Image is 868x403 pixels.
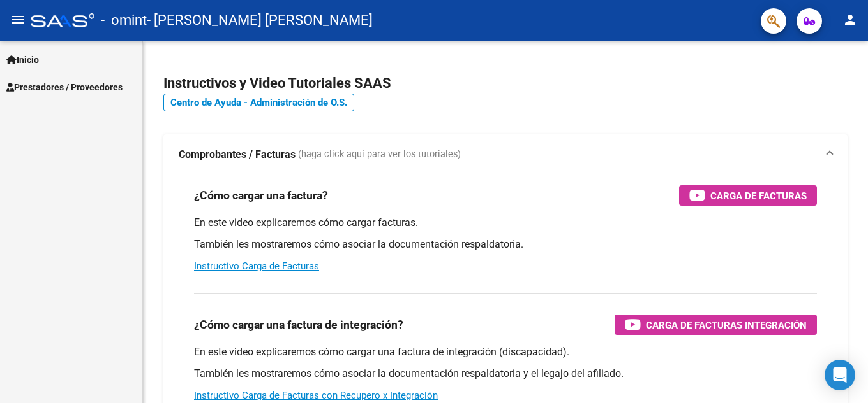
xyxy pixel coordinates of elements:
[163,134,848,175] mat-expansion-panel-header: Comprobantes / Facturas (haga click aquí para ver los tutoriales)
[194,367,817,381] p: También les mostraremos cómo asociar la documentación respaldatoria y el legajo del afiliado.
[179,148,296,162] strong: Comprobantes / Facturas
[194,237,817,251] p: También les mostraremos cómo asociar la documentación respaldatoria.
[646,317,807,333] span: Carga de Facturas Integración
[825,360,855,390] div: Open Intercom Messenger
[194,187,328,204] h3: ¿Cómo cargar una factura?
[6,53,39,67] span: Inicio
[710,188,807,204] span: Carga de Facturas
[615,315,817,335] button: Carga de Facturas Integración
[163,94,354,111] a: Centro de Ayuda - Administración de O.S.
[194,316,403,334] h3: ¿Cómo cargar una factura de integración?
[298,148,461,162] span: (haga click aquí para ver los tutoriales)
[101,6,147,34] span: - omint
[194,390,438,401] a: Instructivo Carga de Facturas con Recupero x Integración
[194,216,817,230] p: En este video explicaremos cómo cargar facturas.
[194,345,817,359] p: En este video explicaremos cómo cargar una factura de integración (discapacidad).
[679,185,817,206] button: Carga de Facturas
[6,80,123,94] span: Prestadores / Proveedores
[10,12,26,27] mat-icon: menu
[163,71,848,95] h2: Instructivos y Video Tutoriales SAAS
[147,6,373,34] span: - [PERSON_NAME] [PERSON_NAME]
[194,260,319,272] a: Instructivo Carga de Facturas
[842,12,858,27] mat-icon: person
